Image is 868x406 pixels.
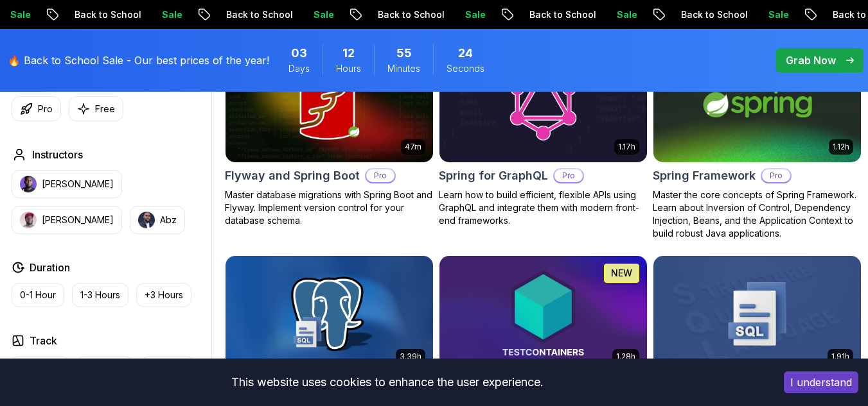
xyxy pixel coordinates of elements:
img: Testcontainers with Java card [439,256,647,372]
span: 24 Seconds [458,44,473,62]
p: Sale [150,8,191,21]
span: Days [288,62,310,75]
button: instructor imgAbz [130,206,185,234]
p: Learn how to build efficient, flexible APIs using GraphQL and integrate them with modern front-en... [439,189,648,227]
button: Accept cookies [784,371,858,393]
span: 12 Hours [342,44,355,62]
button: Front End [12,356,69,380]
img: Spring for GraphQL card [439,46,647,162]
h2: Flyway and Spring Boot [225,167,360,185]
a: Spring Framework card1.12hSpring FrameworkProMaster the core concepts of Spring Framework. Learn ... [653,46,862,240]
p: 1.28h [616,351,635,362]
p: Pro [762,169,790,182]
a: Spring for GraphQL card1.17hSpring for GraphQLProLearn how to build efficient, flexible APIs usin... [439,46,648,227]
img: Spring Framework card [653,46,861,162]
p: Grab Now [786,53,836,68]
p: NEW [611,267,632,280]
img: instructor img [138,212,155,228]
p: Abz [160,214,177,226]
h2: Instructors [32,147,83,162]
span: 55 Minutes [396,44,412,62]
p: Back to School [366,8,454,21]
div: This website uses cookies to enhance the user experience. [10,368,765,396]
p: Back to School [215,8,302,21]
button: 0-1 Hour [12,283,64,307]
p: 47m [405,142,421,152]
p: Back to School [669,8,757,21]
button: Dev Ops [141,356,195,380]
p: 1.17h [618,142,635,152]
p: 1.91h [831,351,849,362]
span: Minutes [387,62,420,75]
p: Sale [605,8,646,21]
h2: Track [30,333,57,348]
button: +3 Hours [136,283,191,307]
img: instructor img [20,176,37,192]
img: SQL and Databases Fundamentals card [226,256,433,372]
button: instructor img[PERSON_NAME] [12,206,122,234]
h2: Spring for GraphQL [439,167,548,185]
p: 1-3 Hours [80,289,120,301]
h2: Spring Framework [653,167,756,185]
p: [PERSON_NAME] [42,214,114,226]
img: Up and Running with SQL and Databases card [653,256,861,372]
p: Free [95,103,115,115]
p: 1.12h [833,142,849,152]
p: Sale [302,8,343,21]
span: Seconds [447,62,484,75]
p: 0-1 Hour [20,289,56,301]
button: instructor img[PERSON_NAME] [12,170,122,198]
button: 1-3 Hours [72,283,128,307]
p: Pro [38,103,53,115]
p: [PERSON_NAME] [42,178,114,190]
span: 3 Days [291,44,307,62]
button: Back End [76,356,133,380]
p: Sale [757,8,798,21]
p: +3 Hours [145,289,183,301]
p: Pro [554,169,583,182]
img: instructor img [20,212,37,228]
p: Master database migrations with Spring Boot and Flyway. Implement version control for your databa... [225,189,434,227]
p: Sale [454,8,495,21]
span: Hours [336,62,361,75]
p: Back to School [63,8,150,21]
p: 3.39h [400,351,421,362]
p: Pro [366,169,394,182]
h2: Duration [30,260,70,275]
button: Free [69,96,123,121]
a: Flyway and Spring Boot card47mFlyway and Spring BootProMaster database migrations with Spring Boo... [225,46,434,227]
p: Master the core concepts of Spring Framework. Learn about Inversion of Control, Dependency Inject... [653,189,862,240]
button: Pro [12,96,61,121]
p: Back to School [518,8,605,21]
p: 🔥 Back to School Sale - Our best prices of the year! [8,53,269,68]
img: Flyway and Spring Boot card [226,46,433,162]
